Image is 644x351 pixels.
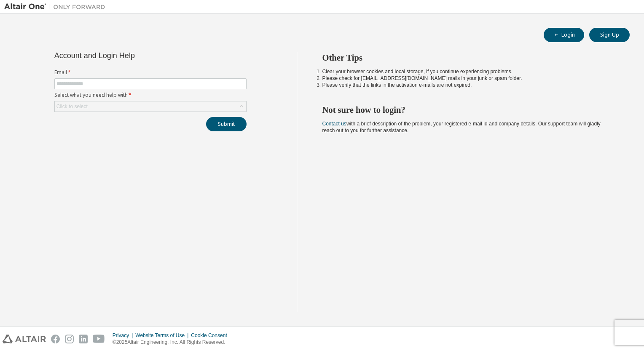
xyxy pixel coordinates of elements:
button: Submit [206,117,247,131]
p: © 2025 Altair Engineering, Inc. All Rights Reserved. [113,339,232,346]
a: Contact us [322,121,346,127]
li: Please check for [EMAIL_ADDRESS][DOMAIN_NAME] mails in your junk or spam folder. [322,75,615,82]
div: Account and Login Help [54,52,208,59]
div: Website Terms of Use [135,332,191,339]
h2: Not sure how to login? [322,104,615,115]
button: Sign Up [589,28,630,42]
img: linkedin.svg [79,335,88,343]
img: altair_logo.svg [3,335,46,343]
label: Email [54,69,247,76]
img: youtube.svg [93,335,105,343]
label: Select what you need help with [54,92,247,98]
button: Login [544,28,584,42]
img: facebook.svg [51,335,60,343]
h2: Other Tips [322,52,615,63]
img: instagram.svg [65,335,74,343]
div: Cookie Consent [191,332,232,339]
div: Click to select [55,101,246,112]
div: Privacy [113,332,135,339]
img: Altair One [4,3,110,11]
div: Click to select [56,103,88,110]
span: with a brief description of the problem, your registered e-mail id and company details. Our suppo... [322,121,601,133]
li: Clear your browser cookies and local storage, if you continue experiencing problems. [322,68,615,75]
li: Please verify that the links in the activation e-mails are not expired. [322,82,615,88]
